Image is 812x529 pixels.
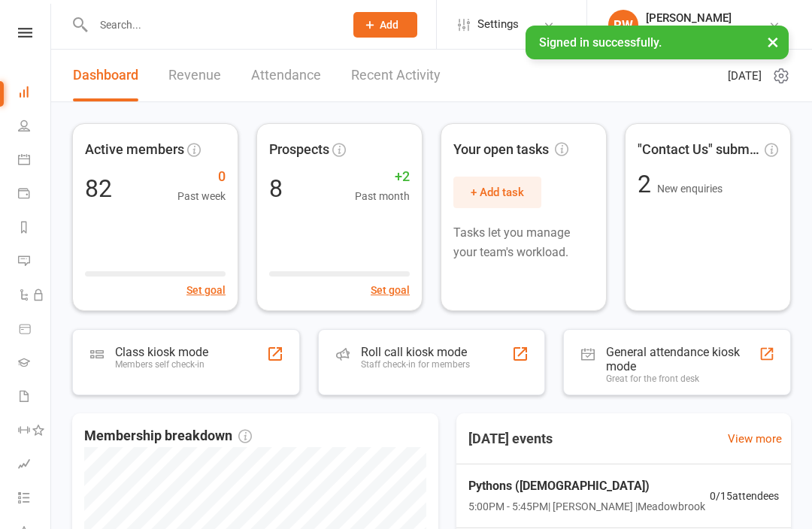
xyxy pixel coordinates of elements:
a: Product Sales [18,313,52,347]
div: RW [608,10,638,40]
span: Settings [477,8,519,41]
a: Calendar [18,144,52,178]
span: Active members [85,139,184,161]
span: Pythons ([DEMOGRAPHIC_DATA]) [468,476,705,496]
span: Membership breakdown [84,425,252,447]
span: Add [380,19,398,31]
a: Recent Activity [351,50,441,101]
div: Staff check-in for members [361,359,470,370]
span: Your open tasks [453,139,568,161]
a: Reports [18,212,52,246]
button: Set goal [186,282,226,298]
span: Prospects [269,139,329,161]
button: + Add task [453,177,541,208]
div: General attendance kiosk mode [606,345,759,373]
div: 82 [85,177,112,201]
span: +2 [355,166,410,188]
div: [PERSON_NAME] [646,11,747,25]
span: Past week [177,188,226,204]
span: 0 / 15 attendees [710,488,779,504]
input: Search... [89,14,334,35]
span: Past month [355,188,410,204]
span: [DATE] [728,67,762,85]
a: View more [728,430,782,448]
button: × [759,26,786,58]
div: Great for the front desk [606,373,759,384]
div: Roll call kiosk mode [361,345,470,359]
button: Add [353,12,417,38]
a: People [18,110,52,144]
button: Set goal [371,282,410,298]
a: Dashboard [18,77,52,110]
a: Revenue [168,50,221,101]
a: Attendance [251,50,321,101]
a: Payments [18,178,52,212]
div: 8 [269,177,283,201]
div: Members self check-in [115,359,208,370]
h3: [DATE] events [456,425,565,452]
div: Class kiosk mode [115,345,208,359]
span: New enquiries [657,183,723,195]
span: 0 [177,166,226,188]
span: 5:00PM - 5:45PM | [PERSON_NAME] | Meadowbrook [468,498,705,515]
span: Signed in successfully. [539,35,662,50]
span: "Contact Us" submissions [638,139,762,161]
a: Dashboard [73,50,138,101]
span: 2 [638,170,657,198]
div: [PERSON_NAME] BJJ [646,25,747,38]
a: Assessments [18,449,52,482]
p: Tasks let you manage your team's workload. [453,223,594,261]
